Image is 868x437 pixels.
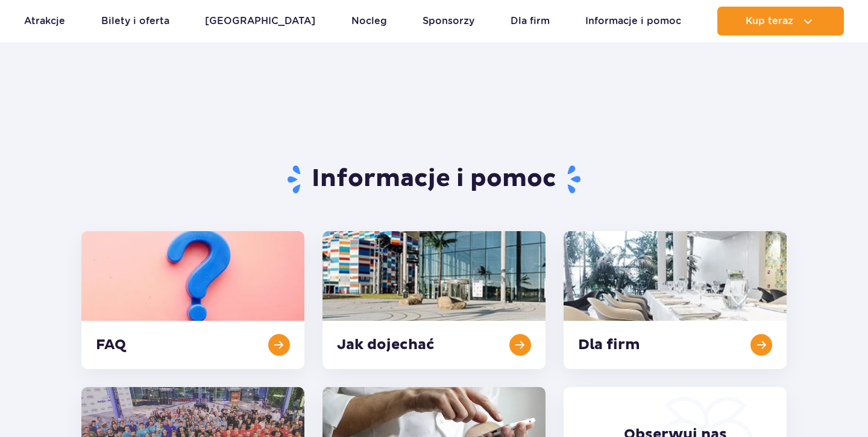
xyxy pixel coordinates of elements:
[81,164,787,195] h1: Informacje i pomoc
[101,7,169,36] a: Bilety i oferta
[351,7,387,36] a: Nocleg
[423,7,474,36] a: Sponsorzy
[746,16,793,26] span: Kup teraz
[24,7,65,36] a: Atrakcje
[585,7,681,36] a: Informacje i pomoc
[205,7,315,36] a: [GEOGRAPHIC_DATA]
[717,7,844,36] button: Kup teraz
[511,7,550,36] a: Dla firm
